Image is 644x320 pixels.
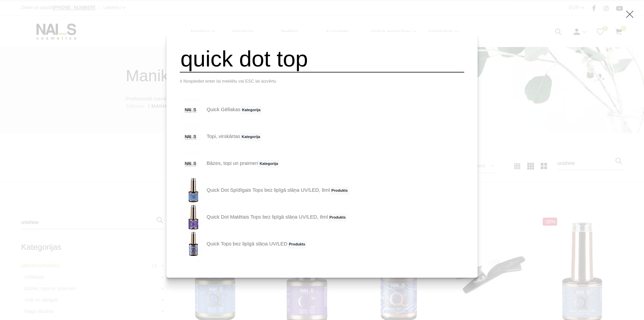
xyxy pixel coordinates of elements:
[180,177,349,204] a: Quick Dot Spīdīgais Tops bez lipīgā slāņa UV/LED, 8mlProdukts
[330,187,349,195] span: Produkts
[287,240,307,248] span: Produkts
[180,150,279,177] a: Bāzes, topi un praimeriKategorija
[180,123,262,150] a: Topi, virskārtasKategorija
[240,106,262,114] span: Kategorija
[180,79,276,84] span: # Nospiediet enter lai meklētu vai ESC lai aizvērtu
[180,45,464,73] input: Meklēt produktus ...
[258,160,279,168] span: Kategorija
[180,258,314,284] a: GEM ECO kolekcijas vīle "Pusmēness"Produkts
[180,231,307,258] a: Quick Tops bez lipīgā slāņa UV/LEDProdukts
[180,96,262,123] a: Quick GēllakasKategorija
[180,204,347,231] a: Quick Dot Matētais Tops bez lipīgā slāņa UV/LED, 8mlProdukts
[240,133,262,141] span: Kategorija
[328,214,347,222] span: Produkts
